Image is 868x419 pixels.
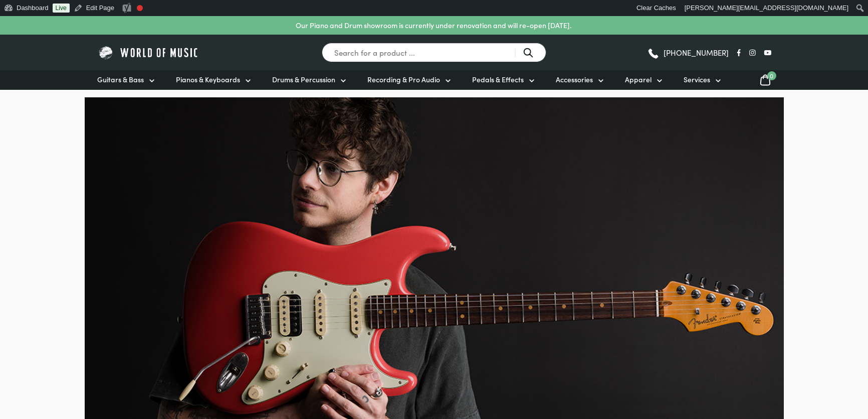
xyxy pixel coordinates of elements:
[723,309,868,419] iframe: Chat with our support team
[684,74,710,85] span: Services
[647,45,729,60] a: [PHONE_NUMBER]
[322,43,546,62] input: Search for a product ...
[137,5,143,11] div: Needs improvement
[272,74,335,85] span: Drums & Percussion
[97,74,144,85] span: Guitars & Bass
[97,45,200,60] img: World of Music
[53,4,70,13] a: Live
[556,74,593,85] span: Accessories
[296,20,571,31] p: Our Piano and Drum showroom is currently under renovation and will re-open [DATE].
[767,71,776,80] span: 0
[176,74,240,85] span: Pianos & Keyboards
[367,74,440,85] span: Recording & Pro Audio
[664,49,729,56] span: [PHONE_NUMBER]
[625,74,652,85] span: Apparel
[472,74,524,85] span: Pedals & Effects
